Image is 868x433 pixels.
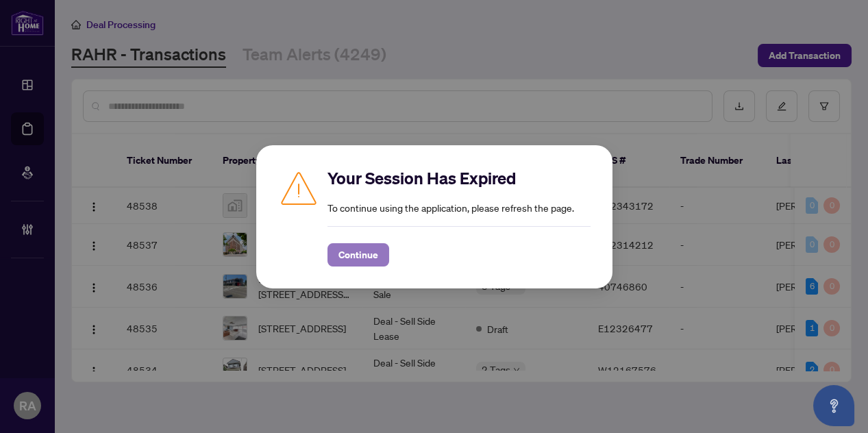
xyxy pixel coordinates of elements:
[278,167,319,208] img: Caution icon
[327,167,591,189] h2: Your Session Has Expired
[327,167,591,267] div: To continue using the application, please refresh the page.
[327,243,389,267] button: Continue
[338,244,378,266] span: Continue
[813,385,854,426] button: Open asap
